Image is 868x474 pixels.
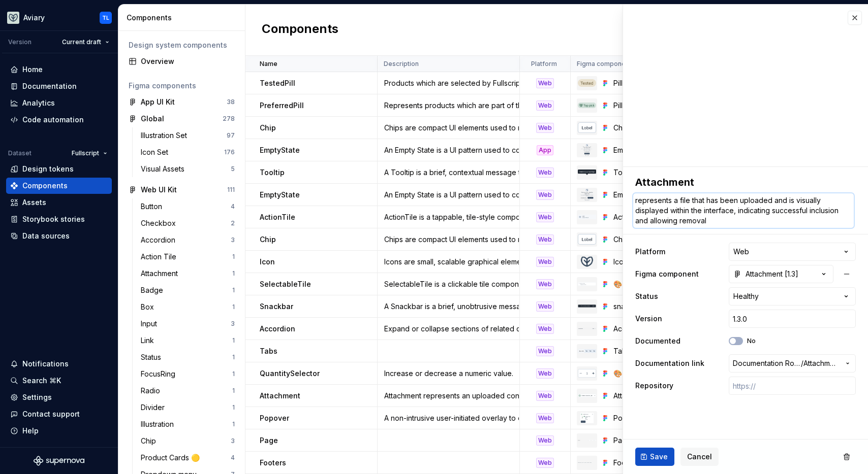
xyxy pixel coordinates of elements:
[141,436,160,446] div: Chip
[803,358,840,368] span: Attachment
[578,328,596,329] img: Accordion [1.1]
[536,435,554,446] div: Web
[536,234,554,245] div: Web
[613,123,666,133] div: Chip
[613,167,666,178] div: Tooltip
[633,173,854,191] textarea: Attachment
[801,358,803,368] span: /
[578,462,596,463] img: Footers.Practitioner
[7,12,19,24] img: 256e2c79-9abd-4d59-8978-03feab5a3943.png
[141,335,158,346] div: Link
[378,167,519,178] div: A Tooltip is a brief, contextual message that appears on hover or focus to provide additional inf...
[22,64,43,75] div: Home
[137,399,239,416] a: Divider1
[680,448,719,466] button: Cancel
[8,38,32,46] div: Version
[137,232,239,248] a: Accordion3
[578,369,596,378] img: 🎨 QuantitySelector
[747,337,756,345] label: No
[613,301,666,312] div: snackbar
[137,332,239,349] a: Link1
[580,412,595,424] img: Popover
[22,426,39,436] div: Help
[6,112,112,128] a: Code automation
[137,349,239,365] a: Status1
[137,316,239,332] a: Input3
[141,97,175,107] div: App UI Kit
[6,161,112,177] a: Design tokens
[578,394,596,397] img: Attachment [1.3]
[613,257,666,267] div: Icon
[223,115,235,123] div: 278
[6,194,112,211] a: Assets
[635,269,699,279] label: Figma component
[729,265,833,283] button: Attachment [1.3]
[6,356,112,372] button: Notifications
[536,458,554,468] div: Web
[578,103,596,108] img: Pill.Preferred
[232,303,235,311] div: 1
[613,324,666,334] div: Accordion [1.1]
[231,165,235,173] div: 5
[232,420,235,428] div: 1
[137,249,239,265] a: Action Tile1
[137,366,239,382] a: FocusRing1
[260,279,311,289] p: SelectableTile
[378,100,519,111] div: Represents products which are part of the Preferred program.
[22,164,74,174] div: Design tokens
[378,145,519,155] div: An Empty State is a UI pattern used to communicate that no data or content is currently available...
[635,314,662,324] label: Version
[260,458,286,468] p: Footers
[260,301,293,312] p: Snackbar
[260,435,278,446] p: Page
[102,14,109,22] div: TL
[141,130,191,141] div: Illustration Set
[137,215,239,231] a: Checkbox2
[378,78,519,88] div: Products which are selected by Fullscript's Medical Advisory Team that have received third-party ...
[6,228,112,244] a: Data sources
[613,190,666,200] div: EmptyState
[125,53,239,70] a: Overview
[260,123,276,133] p: Chip
[260,60,277,68] p: Name
[613,234,666,245] div: Chip
[262,21,338,39] h2: Components
[8,149,32,157] div: Dataset
[577,60,631,68] p: Figma component
[231,202,235,211] div: 4
[633,193,854,228] textarea: represents a file that has been uploaded and is visually displayed within the interface, indicati...
[22,115,84,125] div: Code automation
[6,373,112,389] button: Search ⌘K
[22,181,68,191] div: Components
[231,236,235,244] div: 3
[137,198,239,215] a: Button4
[613,145,666,155] div: EmptyState
[635,358,704,368] label: Documentation link
[531,60,557,68] p: Platform
[137,265,239,282] a: Attachment1
[733,269,798,279] div: Attachment [1.3]
[232,353,235,361] div: 1
[67,146,112,160] button: Fullscript
[141,164,189,174] div: Visual Assets
[378,257,519,267] div: Icons are small, scalable graphical elements used to visually represent actions, objects, or conc...
[536,346,554,356] div: Web
[260,212,295,222] p: ActionTile
[141,185,177,195] div: Web UI Kit
[6,78,112,94] a: Documentation
[232,370,235,378] div: 1
[536,100,554,111] div: Web
[537,145,553,155] div: App
[125,94,239,110] a: App UI Kit38
[378,413,519,423] div: A non-intrusive user-initiated overlay to communicate elements or extra context related to someth...
[613,279,666,289] div: 🎨 SelectableTile
[34,456,84,466] svg: Supernova Logo
[580,189,594,201] img: EmptyState
[536,167,554,178] div: Web
[536,78,554,88] div: Web
[536,257,554,267] div: Web
[578,170,596,175] img: Tooltip
[613,212,666,222] div: ActionTile [1.1]
[129,81,235,91] div: Figma components
[635,291,658,301] label: Status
